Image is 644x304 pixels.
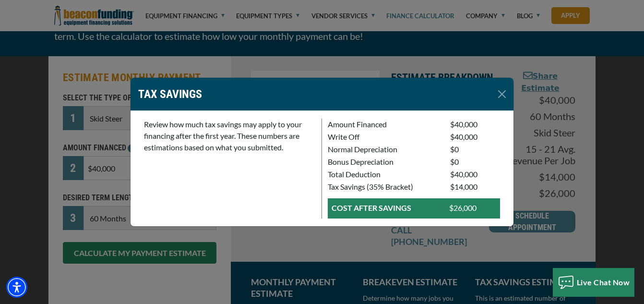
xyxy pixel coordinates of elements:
[553,268,635,297] button: Live Chat Now
[328,144,439,155] p: Normal Depreciation
[144,119,316,153] p: Review how much tax savings may apply to your financing after the first year. These numbers are e...
[450,156,500,168] p: $0
[494,86,510,102] button: Close
[328,156,439,168] p: Bonus Depreciation
[450,119,500,130] p: $40,000
[328,131,439,143] p: Write Off
[6,277,27,298] div: Accessibility Menu
[450,144,500,155] p: $0
[450,181,500,193] p: $14,000
[138,85,202,103] p: TAX SAVINGS
[450,169,500,180] p: $40,000
[577,278,630,287] span: Live Chat Now
[328,119,439,130] p: Amount Financed
[328,169,439,180] p: Total Deduction
[449,202,496,214] p: $26,000
[332,202,438,214] p: COST AFTER SAVINGS
[328,181,439,193] p: Tax Savings (35% Bracket)
[450,131,500,143] p: $40,000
